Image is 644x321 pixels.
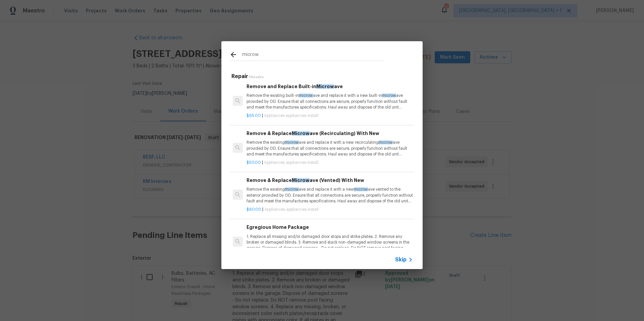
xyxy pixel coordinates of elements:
p: | [247,207,413,212]
span: Microw [292,131,310,136]
span: Appliances appliances install [264,207,319,211]
p: | [247,160,413,166]
span: microw [382,93,396,98]
span: microw [379,140,393,144]
p: Remove the existing ave and replace it with a new ave vented to the exterior provided by OD. Ensu... [247,187,413,204]
h6: Remove & Replace ave (Vented) With New [247,177,413,184]
p: Remove the existing built-in ave and replace it with a new built-in ave provided by OD. Ensure th... [247,93,413,110]
h6: Remove and Replace Built-in ave [247,83,413,90]
span: $60.00 [247,207,261,211]
p: | [247,113,413,119]
span: microw [299,93,313,98]
input: Search issues or repairs [242,51,384,61]
span: Skip [395,256,407,263]
span: $50.00 [247,160,261,165]
p: 1. Replace all missing and/or damaged door stops and strike plates. 2. Remove any broken or damag... [247,234,413,251]
span: Microw [292,178,310,183]
span: 7 Results [248,75,264,79]
span: microw [285,187,299,191]
span: $65.00 [247,114,261,118]
span: Appliances appliances install [264,160,318,165]
span: microw [354,187,368,191]
h6: Remove & Replace ave (Recirculating) With New [247,130,413,137]
span: Appliances appliances install [264,114,318,118]
span: Microw [316,84,334,89]
span: microw [285,140,299,144]
h5: Repair [231,73,415,80]
p: Remove the existing ave and replace it with a new recirculating ave provided by OD. Ensure that a... [247,140,413,157]
h6: Egregious Home Package [247,223,413,231]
